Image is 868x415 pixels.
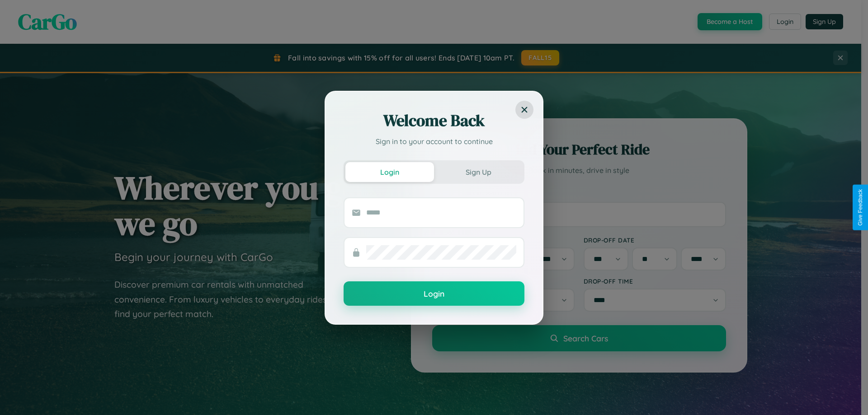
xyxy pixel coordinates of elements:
div: Give Feedback [857,189,863,226]
button: Login [345,162,434,182]
button: Sign Up [434,162,523,182]
h2: Welcome Back [344,110,524,131]
p: Sign in to your account to continue [344,136,524,147]
button: Login [344,281,524,306]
